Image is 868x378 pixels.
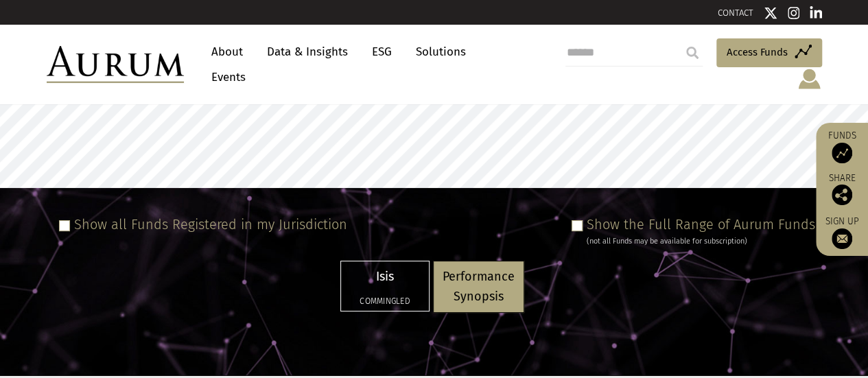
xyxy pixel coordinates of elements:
[74,216,347,233] label: Show all Funds Registered in my Jurisdiction
[443,267,515,307] p: Performance Synopsis
[350,297,420,305] h5: Commingled
[365,39,399,64] a: ESG
[587,216,815,233] label: Show the Full Range of Aurum Funds
[788,6,800,20] img: Instagram icon
[679,39,706,67] input: Submit
[350,267,420,287] p: Isis
[832,185,852,205] img: Share this post
[409,39,473,64] a: Solutions
[587,235,815,248] div: (not all Funds may be available for subscription)
[718,8,753,18] a: CONTACT
[823,130,861,163] a: Funds
[810,6,822,20] img: Linkedin icon
[47,46,184,83] img: Aurum
[823,215,861,249] a: Sign up
[764,6,777,20] img: Twitter icon
[797,67,822,91] img: account-icon.svg
[832,228,852,249] img: Sign up to our newsletter
[727,44,788,60] span: Access Funds
[204,39,250,64] a: About
[204,64,246,90] a: Events
[260,39,355,64] a: Data & Insights
[716,38,822,67] a: Access Funds
[832,143,852,163] img: Access Funds
[823,174,861,205] div: Share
